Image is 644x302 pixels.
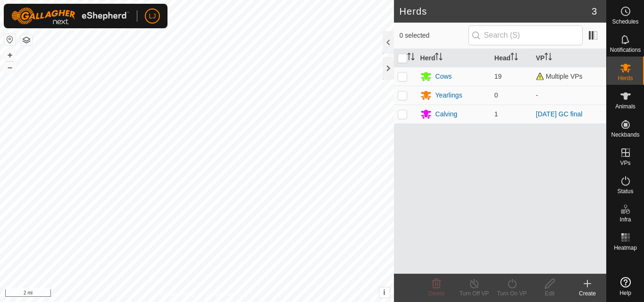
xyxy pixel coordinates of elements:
[494,73,502,80] span: 19
[159,290,195,298] a: Privacy Policy
[21,34,32,46] button: Map Layers
[4,34,16,45] button: Reset Map
[400,6,592,17] h2: Herds
[11,8,129,24] img: Gallagher Logo
[536,110,583,118] a: [DATE] GC final
[610,47,641,53] span: Notifications
[531,289,569,298] div: Edit
[379,287,390,298] button: i
[494,110,498,118] span: 1
[149,11,156,21] span: LJ
[611,132,639,138] span: Neckbands
[493,289,531,298] div: Turn On VP
[435,90,462,100] div: Yearlings
[532,86,606,105] td: -
[4,62,16,73] button: –
[400,31,468,41] span: 0 selected
[615,104,636,109] span: Animals
[206,290,234,298] a: Contact Us
[532,49,606,67] th: VP
[618,75,633,81] span: Herds
[620,160,630,166] span: VPs
[435,54,443,62] p-sorticon: Activate to sort
[510,54,518,62] p-sorticon: Activate to sort
[569,289,606,298] div: Create
[544,54,552,62] p-sorticon: Activate to sort
[4,49,16,61] button: +
[468,25,583,45] input: Search (S)
[435,72,452,82] div: Cows
[407,54,415,62] p-sorticon: Activate to sort
[619,290,631,296] span: Help
[491,49,532,67] th: Head
[614,245,637,251] span: Heatmap
[455,289,493,298] div: Turn Off VP
[383,288,385,296] span: i
[612,19,638,24] span: Schedules
[617,188,633,194] span: Status
[435,109,458,119] div: Calving
[536,73,583,80] span: Multiple VPs
[592,4,597,18] span: 3
[428,290,445,297] span: Delete
[417,49,491,67] th: Herd
[619,217,631,222] span: Infra
[607,273,644,300] a: Help
[494,91,498,99] span: 0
